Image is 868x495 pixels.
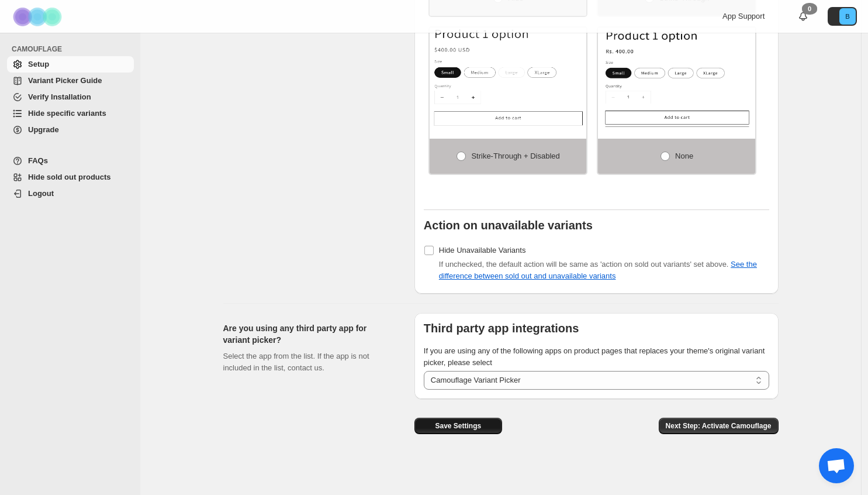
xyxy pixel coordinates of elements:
[7,122,134,138] a: Upgrade
[7,89,134,105] a: Verify Installation
[439,260,757,280] span: If unchecked, the default action will be same as 'action on sold out variants' set above.
[424,219,593,232] b: Action on unavailable variants
[7,105,134,122] a: Hide specific variants
[7,169,134,185] a: Hide sold out products
[28,109,106,118] span: Hide specific variants
[28,173,111,181] span: Hide sold out products
[28,125,59,134] span: Upgrade
[797,11,809,22] a: 0
[839,8,856,25] span: Avatar with initials B
[28,60,49,68] span: Setup
[424,322,579,335] b: Third party app integrations
[28,189,54,198] span: Logout
[9,1,68,33] img: Camouflage
[471,152,559,160] span: Strike-through + Disabled
[722,12,765,20] span: App Support
[439,246,526,255] span: Hide Unavailable Variants
[424,346,765,367] span: If you are using any of the following apps on product pages that replaces your theme's original v...
[28,92,91,101] span: Verify Installation
[414,418,502,434] button: Save Settings
[802,3,817,15] div: 0
[666,421,772,431] span: Next Step: Activate Camouflage
[819,448,854,483] a: Aprire la chat
[659,418,779,434] button: Next Step: Activate Camouflage
[28,76,102,85] span: Variant Picker Guide
[435,421,481,431] span: Save Settings
[7,73,134,89] a: Variant Picker Guide
[845,13,849,20] text: B
[675,152,693,160] span: None
[828,7,857,26] button: Avatar with initials B
[430,27,587,127] img: Strike-through + Disabled
[28,156,48,165] span: FAQs
[598,27,755,127] img: None
[7,153,134,169] a: FAQs
[7,185,134,202] a: Logout
[12,44,134,54] span: CAMOUFLAGE
[223,352,369,372] span: Select the app from the list. If the app is not included in the list, contact us.
[223,322,396,346] h2: Are you using any third party app for variant picker?
[7,56,134,73] a: Setup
